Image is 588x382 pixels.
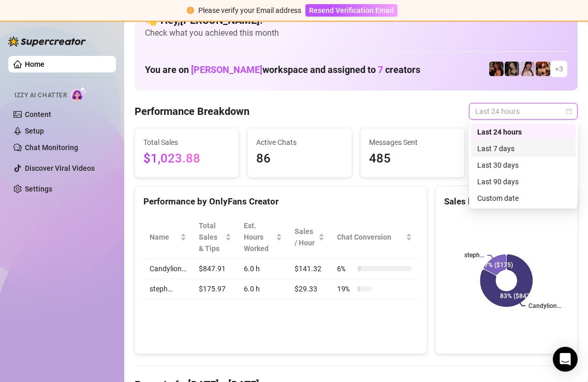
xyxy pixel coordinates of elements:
[193,216,238,259] th: Total Sales & Tips
[14,91,67,100] span: Izzy AI Chatter
[25,143,78,152] a: Chat Monitoring
[553,347,578,372] div: Open Intercom Messenger
[193,259,238,279] td: $847.91
[288,216,331,259] th: Sales / Hour
[288,259,331,279] td: $141.32
[465,252,484,259] text: steph…
[191,64,262,75] span: [PERSON_NAME]
[369,149,456,169] span: 485
[337,283,354,295] span: 19 %
[471,140,576,157] div: Last 7 days
[143,216,193,259] th: Name
[566,108,572,114] span: calendar
[143,137,230,148] span: Total Sales
[378,64,383,75] span: 7
[244,220,274,254] div: Est. Hours Worked
[536,62,550,76] img: Oxillery
[199,220,223,254] span: Total Sales & Tips
[143,259,193,279] td: Candylion…
[471,157,576,173] div: Last 30 days
[25,185,52,193] a: Settings
[475,104,571,119] span: Last 24 hours
[193,279,238,299] td: $175.97
[477,193,569,204] div: Custom date
[477,176,569,187] div: Last 90 days
[150,231,178,243] span: Name
[337,231,404,243] span: Chat Conversion
[238,279,288,299] td: 6.0 h
[489,62,504,76] img: steph
[25,164,95,172] a: Discover Viral Videos
[288,279,331,299] td: $29.33
[477,159,569,171] div: Last 30 days
[529,302,562,310] text: Candylion…
[369,137,456,148] span: Messages Sent
[444,195,569,209] div: Sales by OnlyFans Creator
[145,27,567,39] span: Check what you achieved this month
[471,173,576,190] div: Last 90 days
[309,6,394,14] span: Resend Verification Email
[135,104,249,119] h4: Performance Breakdown
[337,263,354,274] span: 6 %
[505,62,519,76] img: Rolyat
[143,149,230,169] span: $1,023.88
[25,127,44,135] a: Setup
[471,124,576,140] div: Last 24 hours
[295,226,316,248] span: Sales / Hour
[25,110,51,119] a: Content
[520,62,535,76] img: cyber
[145,64,420,76] h1: You are on workspace and assigned to creators
[256,137,343,148] span: Active Chats
[238,259,288,279] td: 6.0 h
[256,149,343,169] span: 86
[305,4,398,17] button: Resend Verification Email
[477,126,569,138] div: Last 24 hours
[143,195,418,209] div: Performance by OnlyFans Creator
[8,36,86,47] img: logo-BBDzfeDw.svg
[331,216,418,259] th: Chat Conversion
[71,86,87,101] img: AI Chatter
[198,5,301,16] div: Please verify your Email address
[555,63,563,75] span: + 3
[143,279,193,299] td: steph…
[25,60,45,68] a: Home
[477,143,569,154] div: Last 7 days
[187,7,194,14] span: exclamation-circle
[471,190,576,207] div: Custom date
